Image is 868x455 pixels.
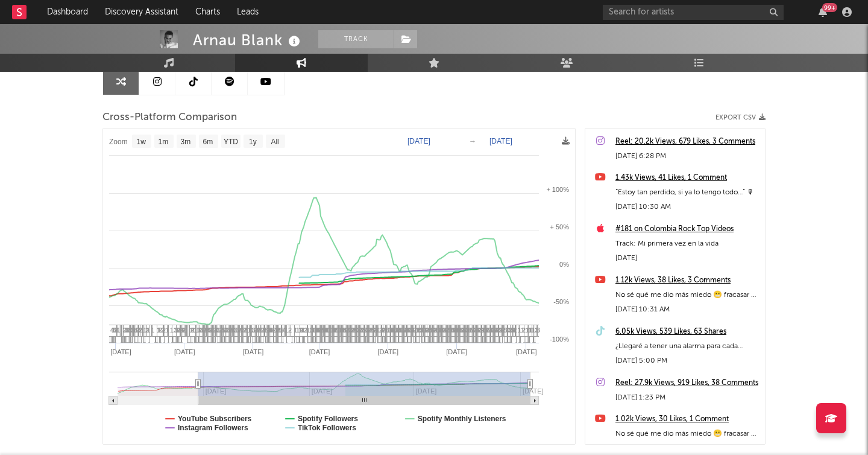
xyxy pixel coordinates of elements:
[267,326,271,334] span: 1
[418,415,506,423] text: Spotify Monthly Listeners
[615,376,759,390] a: Reel: 27.9k Views, 919 Likes, 38 Comments
[523,387,544,395] text: [DATE]
[224,138,238,146] text: YTD
[159,138,169,146] text: 1m
[615,412,759,427] a: 1.02k Views, 30 Likes, 1 Comment
[615,237,759,251] div: Track: Mi primera vez en la vida
[546,186,569,193] text: + 100%
[822,3,837,12] div: 99 +
[446,348,467,355] text: [DATE]
[137,138,146,146] text: 1w
[196,326,200,334] span: 1
[304,326,307,334] span: 2
[271,138,278,146] text: All
[318,30,394,48] button: Track
[615,222,759,237] a: #181 on Colombia Rock Top Videos
[559,261,569,268] text: 0%
[189,326,193,334] span: 1
[298,424,356,432] text: TikTok Followers
[615,325,759,339] a: 6.05k Views, 539 Likes, 63 Shares
[254,326,258,334] span: 2
[181,138,191,146] text: 3m
[203,138,213,146] text: 6m
[715,114,766,121] button: Export CSV
[415,326,419,334] span: 1
[143,326,146,334] span: 1
[407,137,430,145] text: [DATE]
[550,336,569,343] text: -100%
[174,326,177,334] span: 3
[615,288,759,302] div: No sé qué me dio más miedo 😬 fracasar o tener éxito
[243,348,264,355] text: [DATE]
[603,5,784,20] input: Search for artists
[136,326,140,334] span: 2
[516,348,537,355] text: [DATE]
[550,223,570,231] text: + 50%
[248,326,251,334] span: 1
[489,137,512,145] text: [DATE]
[469,137,476,145] text: →
[615,354,759,368] div: [DATE] 5:00 PM
[145,326,149,334] span: 2
[102,110,237,125] span: Cross-Platform Comparison
[506,326,510,334] span: 4
[819,7,827,17] button: 99+
[615,251,759,266] div: [DATE]
[193,30,303,50] div: Arnau Blank
[109,138,128,146] text: Zoom
[423,326,427,334] span: 1
[275,326,278,334] span: 1
[157,326,160,334] span: 1
[378,348,399,355] text: [DATE]
[535,326,538,334] span: 3
[615,185,759,200] div: “Estoy tan perdido, si ya lo tengo todo…” 🎙
[110,348,131,355] text: [DATE]
[379,326,383,334] span: 2
[615,135,759,149] a: Reel: 20.2k Views, 679 Likes, 3 Comments
[504,326,508,334] span: 3
[288,326,292,334] span: 2
[615,273,759,288] a: 1.12k Views, 38 Likes, 3 Comments
[110,326,114,334] span: 4
[298,415,358,423] text: Spotify Followers
[521,326,524,334] span: 1
[123,326,127,334] span: 2
[283,326,286,334] span: 4
[170,326,174,334] span: 1
[615,171,759,185] a: 1.43k Views, 41 Likes, 1 Comment
[553,298,569,305] text: -50%
[294,326,297,334] span: 1
[151,326,154,334] span: 1
[615,200,759,214] div: [DATE] 10:30 AM
[615,302,759,317] div: [DATE] 10:31 AM
[296,326,303,334] span: 10
[615,339,759,354] div: ¿Llegaré a tener una alarma para cada minuto del día?
[615,390,759,405] div: [DATE] 1:23 PM
[166,326,169,334] span: 1
[219,326,223,334] span: 2
[615,427,759,441] div: No sé qué me dio más miedo 😬 fracasar o tener éxito
[526,326,529,334] span: 1
[309,348,330,355] text: [DATE]
[249,138,257,146] text: 1y
[161,326,165,334] span: 2
[309,326,313,334] span: 1
[178,424,248,432] text: Instagram Followers
[178,415,252,423] text: YouTube Subscribers
[615,149,759,164] div: [DATE] 6:28 PM
[518,326,521,334] span: 1
[174,348,195,355] text: [DATE]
